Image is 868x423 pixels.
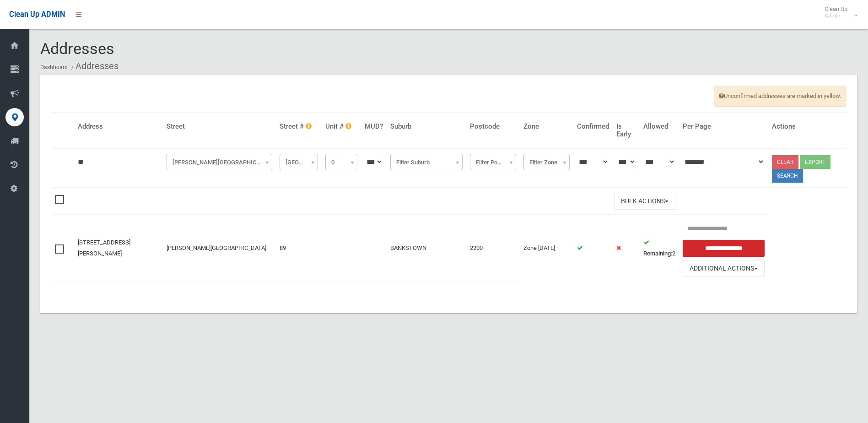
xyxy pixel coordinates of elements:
[167,154,272,170] span: Jacobs Street (BANKSTOWN)
[365,123,383,130] h4: MUD?
[772,155,798,169] a: Clear
[325,154,357,170] span: 0
[472,156,514,169] span: Filter Postcode
[328,156,355,169] span: 0
[282,156,316,169] span: Filter Street #
[616,123,636,138] h4: Is Early
[523,154,570,170] span: Filter Zone
[683,123,765,130] h4: Per Page
[614,193,675,210] button: Bulk Actions
[577,123,609,130] h4: Confirmed
[390,123,463,130] h4: Suburb
[523,123,570,130] h4: Zone
[78,239,130,257] a: [STREET_ADDRESS][PERSON_NAME]
[78,123,159,130] h4: Address
[772,169,803,183] button: Search
[325,123,357,130] h4: Unit #
[772,123,842,130] h4: Actions
[520,215,573,282] td: Zone [DATE]
[800,155,830,169] button: Export
[387,215,466,282] td: BANKSTOWN
[470,154,516,170] span: Filter Postcode
[9,10,65,19] span: Clean Up ADMIN
[167,123,272,130] h4: Street
[276,215,322,282] td: 89
[526,156,567,169] span: Filter Zone
[820,5,857,19] span: Clean Up
[169,156,270,169] span: Jacobs Street (BANKSTOWN)
[714,86,846,107] span: Unconfirmed addresses are marked in yellow.
[683,260,765,277] button: Additional Actions
[40,39,114,58] span: Addresses
[69,58,119,75] li: Addresses
[163,215,276,282] td: [PERSON_NAME][GEOGRAPHIC_DATA]
[640,215,679,282] td: 2
[280,154,318,170] span: Filter Street #
[280,123,318,130] h4: Street #
[466,215,520,282] td: 2200
[390,154,463,170] span: Filter Suburb
[643,250,672,257] strong: Remaining:
[643,123,675,130] h4: Allowed
[40,64,68,70] a: Dashboard
[470,123,516,130] h4: Postcode
[393,156,460,169] span: Filter Suburb
[825,12,847,19] small: Admin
